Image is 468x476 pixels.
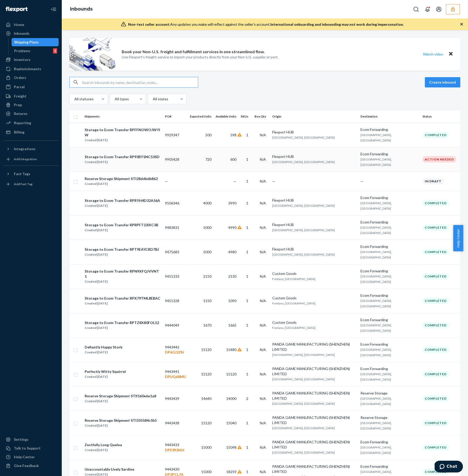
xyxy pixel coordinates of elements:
[12,38,59,46] a: Shipping Plans
[3,128,59,136] a: Billing
[85,127,161,138] div: Storage to Ecom Transfer RPFFNOWOJWYIW
[14,437,29,442] div: Settings
[3,462,59,470] button: Give Feedback
[422,395,449,402] div: Completed
[360,317,418,322] div: Ecom Forwarding
[14,31,30,36] div: Inbounds
[163,313,188,337] td: 9444049
[14,120,31,125] div: Reporting
[14,40,39,45] div: Shipping Plans
[85,369,126,374] div: Perfectly Witty Squirrel
[260,179,266,183] span: N/A
[163,215,188,240] td: 9483831
[272,247,356,252] div: Flexport HUB
[14,75,26,80] div: Orders
[228,250,236,254] span: 4980
[246,470,248,474] span: 1
[360,342,418,347] div: Ecom Forwarding
[3,155,59,163] a: Add Integration
[360,179,364,183] span: —
[272,464,356,474] div: PANDA GAME MANUFACTURING (SHENZHEN) LIMITED
[360,372,392,381] span: [GEOGRAPHIC_DATA], [GEOGRAPHIC_DATA]
[226,421,236,425] span: 15040
[203,250,211,254] span: 5000
[360,268,418,274] div: Ecom Forwarding
[230,157,236,161] span: 600
[152,96,153,102] input: All states
[272,160,335,164] span: [GEOGRAPHIC_DATA], [GEOGRAPHIC_DATA]
[272,271,356,276] div: Custom Goods
[230,133,236,137] span: 598
[163,337,188,362] td: 9443442
[85,176,158,181] div: Reserve Storage Shipment STI28ddbdb862
[85,279,161,284] div: Created [DATE]
[272,391,356,401] div: PANDA GAME MANUFACTURING (SHENZHEN) LIMITED
[14,94,27,99] div: Freight
[226,347,236,352] span: 15480
[239,110,252,123] th: SKUs
[128,22,404,27] div: Any updates you make will reflect against the seller's account.
[272,415,356,425] div: PANDA GAME MANUFACTURING (SHENZHEN) LIMITED
[163,240,188,264] td: 9475683
[205,133,211,137] span: 500
[420,110,460,123] th: Status
[163,362,188,386] td: 9443441
[422,298,449,304] div: Completed
[85,154,160,159] div: Storage to Ecom Transfer RP93BY1NC53SD
[12,47,59,55] a: Problems1
[360,157,392,167] span: [GEOGRAPHIC_DATA], [GEOGRAPHIC_DATA]
[425,77,460,87] button: Create inbound
[14,66,41,71] div: Replenishments
[203,201,211,205] span: 4000
[85,350,122,355] div: Created [DATE]
[360,195,418,200] div: Ecom Forwarding
[272,439,356,450] div: PANDA GAME MANUFACTURING (SHENZHEN) LIMITED
[260,225,266,230] span: N/A
[360,127,418,132] div: Ecom Forwarding
[3,170,59,178] button: Fast Tags
[422,156,456,163] div: Action Needed
[453,225,463,251] span: Help Center
[272,451,335,454] span: [GEOGRAPHIC_DATA], [GEOGRAPHIC_DATA]
[422,249,449,255] div: Completed
[422,132,449,138] div: Completed
[260,250,266,254] span: N/A
[14,157,37,161] div: Add Integration
[252,110,270,123] th: Box Qty
[3,435,59,444] a: Settings
[422,322,449,328] div: Completed
[358,110,420,123] th: Destination
[360,274,392,284] span: [GEOGRAPHIC_DATA], [GEOGRAPHIC_DATA]
[122,55,278,60] p: Use Flexport’s freight service to import your products directly from your Non-U.S. supplier or port.
[163,264,188,289] td: 9451333
[163,435,188,460] td: 9443433
[85,203,160,208] div: Created [DATE]
[228,274,236,279] span: 2130
[85,269,161,279] div: Storage to Ecom Transfer RPN9XFQJVVNT1
[14,130,24,135] div: Billing
[85,198,160,203] div: Storage to Ecom Transfer RPRYH4D32A56A
[85,393,156,399] div: Reserve Storage Shipment STIf160e6e1a8
[226,470,236,474] span: 18259
[214,110,239,123] th: Available Units
[85,228,158,233] div: Created [DATE]
[272,198,356,203] div: Flexport HUB
[422,273,449,280] div: Completed
[422,469,449,475] div: Completed
[165,374,186,379] p: DPUQ68MU
[3,110,59,118] a: Returns
[246,274,248,279] span: 1
[435,461,463,473] iframe: Opens a widget where you can chat to one of our agents
[360,201,392,210] span: [GEOGRAPHIC_DATA], [GEOGRAPHIC_DATA]
[260,157,266,161] span: N/A
[270,110,358,123] th: Origin
[85,442,122,447] div: Zestfully Long Quelea
[360,397,392,406] span: [GEOGRAPHIC_DATA], [GEOGRAPHIC_DATA]
[228,225,236,230] span: 4990
[14,463,39,468] div: Give Feedback
[3,101,59,109] a: Prep
[85,374,126,379] div: Created [DATE]
[82,110,163,123] th: Shipments
[246,323,248,327] span: 1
